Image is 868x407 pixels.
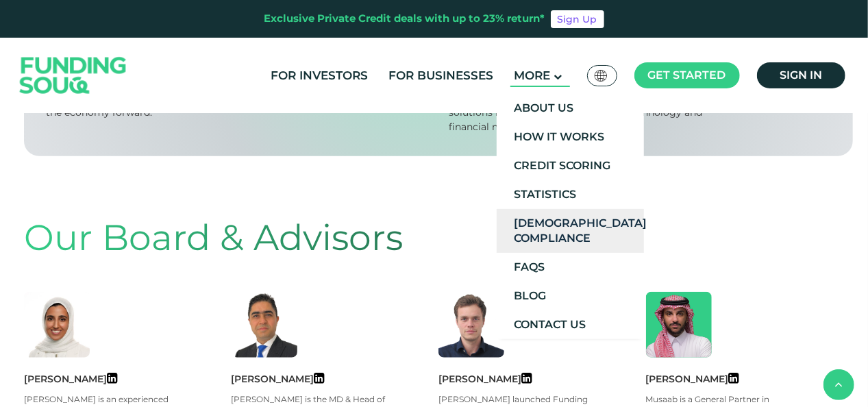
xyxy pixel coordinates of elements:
a: How It Works [497,123,644,151]
a: For Investors [267,64,371,87]
div: [PERSON_NAME] [646,371,854,386]
a: Statistics [497,180,644,209]
span: Sign in [780,69,822,82]
a: About Us [497,94,644,123]
div: Exclusive Private Credit deals with up to 23% return* [264,11,545,27]
img: Logo [6,41,140,110]
a: Credit Scoring [497,151,644,180]
a: Contact Us [497,310,644,339]
div: [PERSON_NAME] [24,371,232,386]
a: Blog [497,282,644,310]
img: Member Image [24,292,90,358]
div: [PERSON_NAME] [232,371,439,386]
a: FAQs [497,253,644,282]
img: Member Image [438,292,504,358]
a: Sign in [757,62,845,88]
a: For Businesses [385,64,497,87]
button: back [823,369,854,400]
img: SA Flag [595,70,607,82]
span: More [514,69,550,82]
a: [DEMOGRAPHIC_DATA] Compliance [497,209,644,253]
a: Sign Up [551,10,604,28]
img: Member Image [232,292,297,358]
img: Member Image [646,292,712,358]
span: Our Board & Advisors [24,216,403,259]
div: [PERSON_NAME] [438,371,646,386]
span: Get started [648,69,726,82]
